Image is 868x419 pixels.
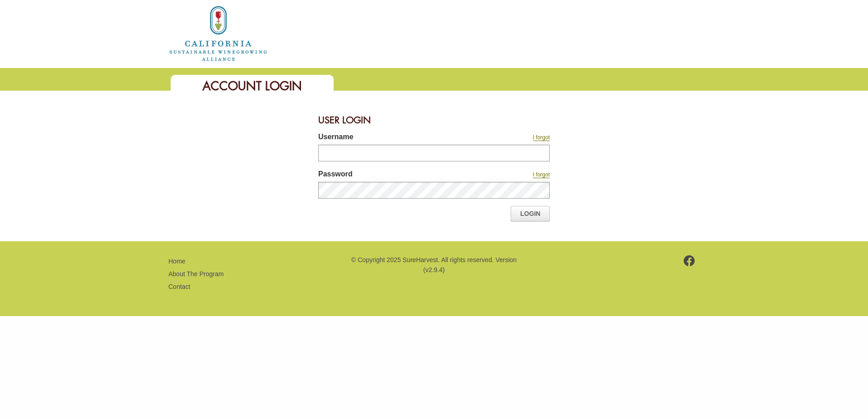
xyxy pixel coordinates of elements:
a: Home [168,258,185,265]
span: Account Login [202,78,302,94]
a: I forgot [533,134,550,141]
img: footer-facebook.png [684,255,695,266]
a: Home [168,29,268,37]
a: About The Program [168,270,224,278]
div: User Login [318,109,550,132]
a: Contact [168,283,190,290]
label: Username [318,132,468,145]
a: I forgot [533,171,550,178]
p: © Copyright 2025 SureHarvest. All rights reserved. Version (v2.9.4) [350,255,518,275]
label: Password [318,169,468,182]
a: Login [511,206,550,221]
img: logo_cswa2x.png [168,5,268,63]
